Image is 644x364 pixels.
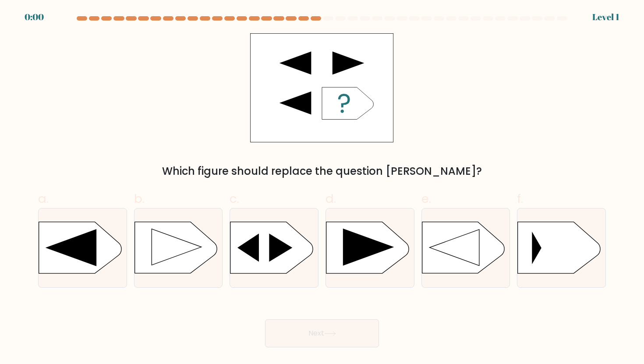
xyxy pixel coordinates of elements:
[230,190,239,207] span: c.
[265,319,379,347] button: Next
[517,190,523,207] span: f.
[38,190,49,207] span: a.
[592,11,619,24] div: Level 1
[43,163,601,179] div: Which figure should replace the question [PERSON_NAME]?
[134,190,145,207] span: b.
[25,11,44,24] div: 0:00
[326,190,336,207] span: d.
[421,190,431,207] span: e.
